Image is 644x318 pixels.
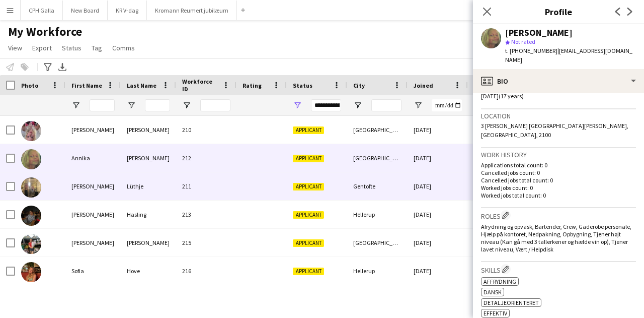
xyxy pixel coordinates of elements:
[481,192,636,199] p: Worked jobs total count: 0
[92,43,102,52] span: Tag
[347,144,408,172] div: [GEOGRAPHIC_DATA]
[42,61,54,73] app-action-btn: Advanced filters
[62,43,82,52] span: Status
[121,229,176,257] div: [PERSON_NAME]
[293,82,312,89] span: Status
[293,155,324,162] span: Applicant
[408,229,468,257] div: [DATE]
[293,101,302,110] button: Open Filter Menu
[32,43,52,52] span: Export
[481,150,636,159] h3: Work history
[65,257,121,285] div: Sofia
[121,116,176,144] div: [PERSON_NAME]
[108,1,147,20] button: KR V-dag
[8,24,82,39] span: My Workforce
[293,211,324,219] span: Applicant
[121,201,176,228] div: Hasling
[505,47,557,54] span: t. [PHONE_NUMBER]
[176,229,236,257] div: 215
[481,184,636,192] p: Worked jobs count: 0
[127,82,156,89] span: Last Name
[176,116,236,144] div: 210
[176,201,236,228] div: 213
[176,144,236,172] div: 212
[121,144,176,172] div: [PERSON_NAME]
[200,99,230,111] input: Workforce ID Filter Input
[481,169,636,176] p: Cancelled jobs count: 0
[371,99,401,111] input: City Filter Input
[121,172,176,200] div: Lüthje
[71,101,80,110] button: Open Filter Menu
[505,47,632,63] span: | [EMAIL_ADDRESS][DOMAIN_NAME]
[481,161,636,169] p: Applications total count: 0
[484,278,516,285] span: affrydning
[481,264,636,275] h3: Skills
[481,223,631,253] span: Afrydning og opvask, Bartender, Crew, Gaderobe personale, Hjælp på kontoret, Nedpakning, Opbygnin...
[182,101,191,110] button: Open Filter Menu
[414,82,433,89] span: Joined
[65,144,121,172] div: Annika
[176,257,236,285] div: 216
[90,99,115,111] input: First Name Filter Input
[408,172,468,200] div: [DATE]
[505,28,573,37] div: [PERSON_NAME]
[21,121,41,141] img: Anna Honoré
[293,239,324,247] span: Applicant
[481,176,636,184] p: Cancelled jobs total count: 0
[88,41,106,54] a: Tag
[481,111,636,120] h3: Location
[65,116,121,144] div: [PERSON_NAME]
[21,262,41,282] img: Sofia Hove
[408,201,468,228] div: [DATE]
[347,229,408,257] div: [GEOGRAPHIC_DATA]
[28,41,56,54] a: Export
[8,43,22,52] span: View
[432,99,462,111] input: Joined Filter Input
[58,41,86,54] a: Status
[484,288,502,296] span: Dansk
[481,210,636,221] h3: Roles
[353,101,362,110] button: Open Filter Menu
[21,177,41,198] img: Emilie Lüthje
[243,82,262,89] span: Rating
[71,82,102,89] span: First Name
[21,234,41,254] img: Mathilde Vesth Andersen
[121,257,176,285] div: Hove
[182,78,218,93] span: Workforce ID
[108,41,139,54] a: Comms
[347,172,408,200] div: Gentofte
[293,183,324,190] span: Applicant
[147,1,237,20] button: Kromann Reumert jubilæum
[293,268,324,275] span: Applicant
[484,299,539,306] span: Detaljeorienteret
[65,201,121,228] div: [PERSON_NAME]
[484,309,507,317] span: Effektiv
[293,126,324,134] span: Applicant
[176,172,236,200] div: 211
[145,99,170,111] input: Last Name Filter Input
[127,101,136,110] button: Open Filter Menu
[21,1,63,20] button: CPH Galla
[56,61,68,73] app-action-btn: Export XLSX
[4,41,26,54] a: View
[65,229,121,257] div: [PERSON_NAME]
[347,257,408,285] div: Hellerup
[408,257,468,285] div: [DATE]
[21,206,41,226] img: Lucas Hasling
[65,172,121,200] div: [PERSON_NAME]
[511,38,535,45] span: Not rated
[481,92,524,100] span: [DATE] (17 years)
[347,116,408,144] div: [GEOGRAPHIC_DATA]
[408,144,468,172] div: [DATE]
[21,149,41,169] img: Annika Kragh
[473,69,644,93] div: Bio
[347,201,408,228] div: Hellerup
[473,5,644,18] h3: Profile
[408,116,468,144] div: [DATE]
[353,82,365,89] span: City
[481,122,628,139] span: 3 [PERSON_NAME] [GEOGRAPHIC_DATA][PERSON_NAME], [GEOGRAPHIC_DATA], 2100
[112,43,135,52] span: Comms
[63,1,108,20] button: New Board
[21,82,38,89] span: Photo
[414,101,423,110] button: Open Filter Menu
